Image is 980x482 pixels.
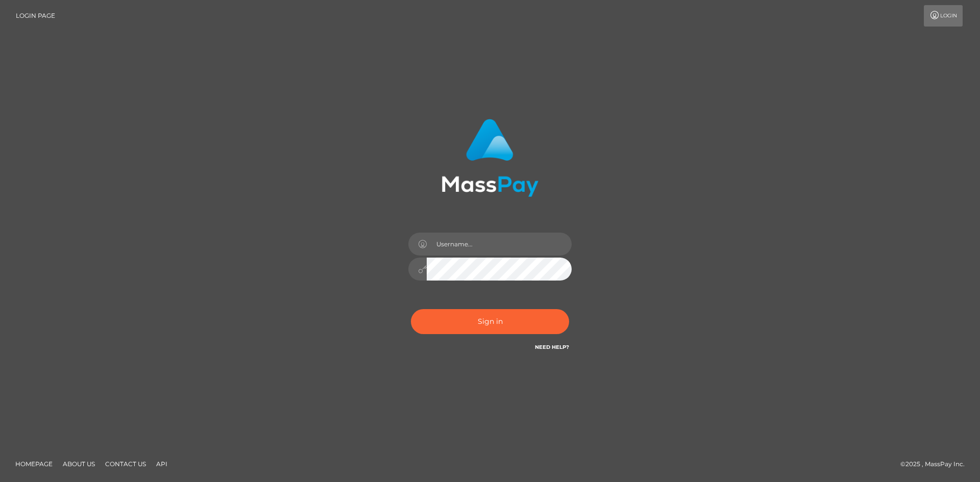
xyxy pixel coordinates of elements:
img: MassPay Login [442,119,538,197]
a: Need Help? [535,344,569,350]
a: API [152,456,171,472]
button: Sign in [411,309,569,334]
a: Login Page [16,5,55,27]
a: Contact Us [101,456,150,472]
div: © 2025 , MassPay Inc. [900,459,972,470]
a: Login [924,5,963,27]
a: Homepage [11,456,57,472]
a: About Us [59,456,99,472]
input: Username... [427,233,572,256]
